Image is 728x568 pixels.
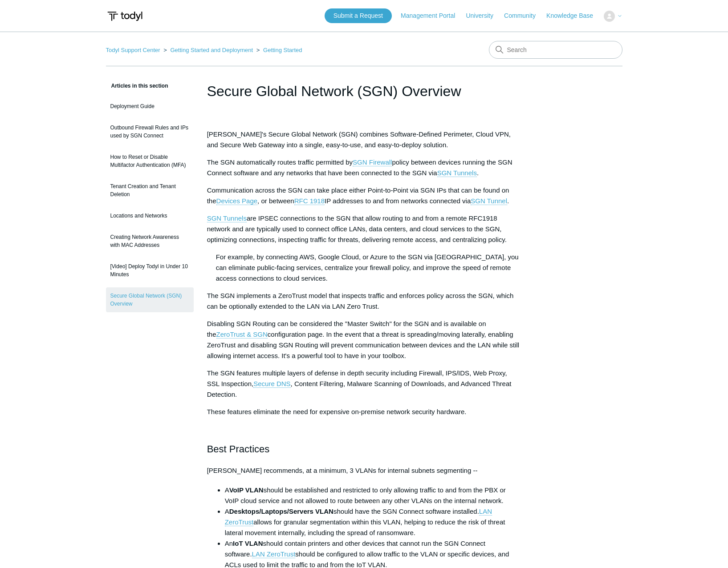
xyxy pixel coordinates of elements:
a: Locations and Networks [106,207,194,224]
span: The SGN features multiple layers of defense in depth security including Firewall, IPS/IDS, Web Pr... [207,369,507,387]
a: SGN Firewall [353,158,392,166]
span: allows for granular segmentation within this VLAN, helping to reduce the risk of threat lateral m... [225,518,505,536]
span: , or between [257,197,294,205]
a: Devices Page [216,197,258,205]
li: Getting Started and Deployment [162,47,255,53]
a: Creating Network Awareness with MAC Addresses [106,229,194,254]
h1: Secure Global Network (SGN) Overview [207,81,521,102]
span: SGN Tunnels [437,169,477,177]
a: ZeroTrust & SGN [216,330,268,338]
a: Outbound Firewall Rules and IPs used by SGN Connect [106,119,194,144]
a: Submit a Request [325,8,392,23]
a: SGN Tunnels [437,169,477,177]
a: Knowledge Base [546,11,602,20]
span: The SGN implements a ZeroTrust model that inspects traffic and enforces policy across the SGN, wh... [207,292,514,310]
span: LAN ZeroTrust [225,508,492,526]
span: Best Practices [207,443,270,455]
strong: IoT VLAN [233,540,263,547]
a: SGN Tunnel [471,197,507,205]
span: [PERSON_NAME] recommends, at a minimum, 3 VLANs for internal subnets segmenting -- [207,467,478,474]
a: How to Reset or Disable Multifactor Authentication (MFA) [106,149,194,173]
a: Tenant Creation and Tenant Deletion [106,178,194,203]
strong: VoIP VLAN [229,486,264,494]
a: LAN ZeroTrust [225,508,492,526]
a: Community [504,11,545,20]
span: . [507,197,509,205]
span: Devices Page [216,197,258,205]
a: Secure Global Network (SGN) Overview [106,287,194,312]
span: IP addresses to and from networks connected via [325,197,471,205]
a: LAN ZeroTrust [252,550,296,558]
li: A should have the SGN Connect software installed. [225,506,521,538]
a: Todyl Support Center [106,47,160,53]
a: Getting Started and Deployment [170,47,253,53]
a: Deployment Guide [106,98,194,115]
li: Todyl Support Center [106,47,162,53]
strong: Desktops/Laptops/Servers VLAN [229,508,333,515]
span: A should be established and restricted to only allowing traffic to and from the PBX or VoIP cloud... [225,486,506,504]
a: Secure DNS [253,380,290,388]
span: [PERSON_NAME]'s Secure Global Network (SGN) combines Software-Defined Perimeter, Cloud VPN, and S... [207,130,511,149]
span: , Content Filtering, Malware Scanning of Downloads, and Advanced Threat Detection. [207,380,512,398]
a: University [466,11,502,20]
span: The SGN automatically routes traffic permitted by [207,158,353,166]
a: Management Portal [401,11,464,20]
input: Search [489,41,622,59]
a: SGN Tunnels [207,214,247,222]
span: . [477,169,479,177]
a: [Video] Deploy Todyl in Under 10 Minutes [106,258,194,283]
span: These features eliminate the need for expensive on-premise network security hardware. [207,408,467,415]
span: RFC 1918 [294,197,325,205]
a: Getting Started [263,47,302,53]
span: Disabling SGN Routing can be considered the "Master Switch" for the SGN and is available on the [207,320,486,338]
span: are IPSEC connections to the SGN that allow routing to and from a remote RFC1918 network and are ... [207,214,507,243]
span: For example, by connecting AWS, Google Cloud, or Azure to the SGN via [GEOGRAPHIC_DATA], you can ... [216,253,519,282]
span: Communication across the SGN can take place either Point-to-Point via SGN IPs that can be found o... [207,186,509,205]
span: configuration page. In the event that a threat is spreading/moving laterally, enabling ZeroTrust ... [207,330,519,359]
span: Articles in this section [106,83,168,89]
li: Getting Started [255,47,302,53]
span: SGN Tunnel [471,197,507,205]
a: RFC 1918 [294,197,325,205]
img: Todyl Support Center Help Center home page [106,8,144,24]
